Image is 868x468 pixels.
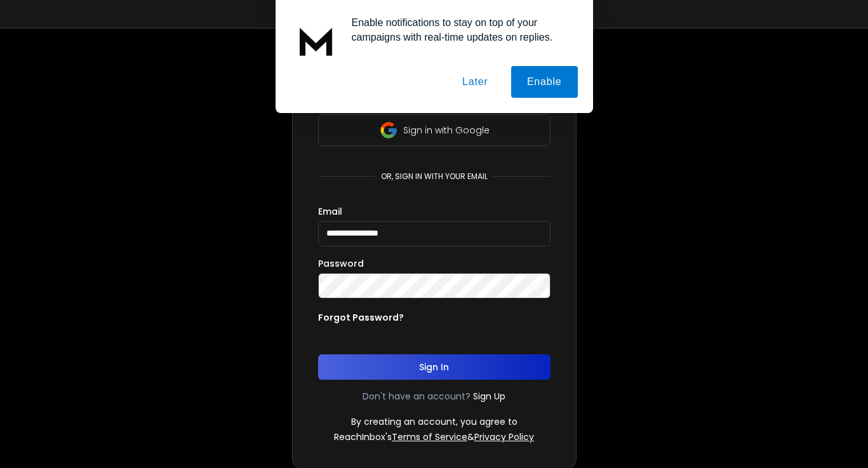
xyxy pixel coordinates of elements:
label: Email [318,207,342,216]
div: Enable notifications to stay on top of your campaigns with real-time updates on replies. [342,15,578,44]
button: Enable [511,66,578,98]
a: Terms of Service [392,431,467,443]
button: Later [446,66,504,98]
button: Sign In [318,354,551,380]
a: Sign Up [473,390,505,403]
p: or, sign in with your email [376,171,493,182]
p: Forgot Password? [318,311,404,324]
p: By creating an account, you agree to [351,415,517,428]
label: Password [318,259,364,268]
p: Sign in with Google [403,124,490,137]
p: Don't have an account? [363,390,471,403]
img: notification icon [291,15,342,66]
p: ReachInbox's & [334,431,534,443]
button: Sign in with Google [318,114,551,146]
a: Privacy Policy [474,431,534,443]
